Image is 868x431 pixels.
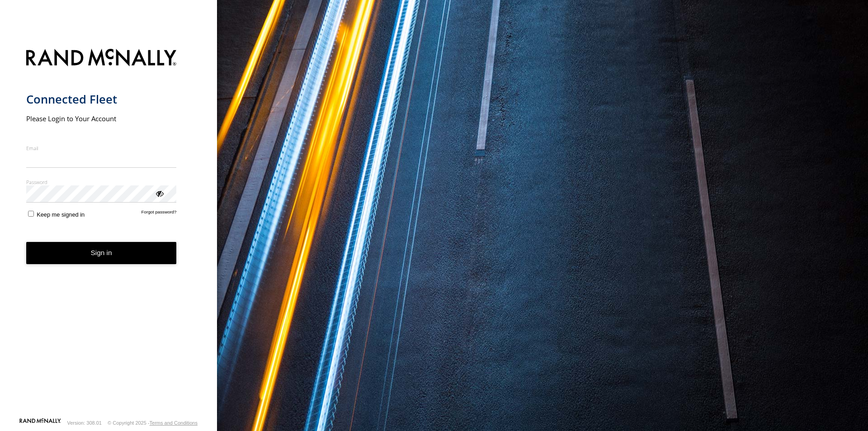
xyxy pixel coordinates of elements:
[26,47,177,70] img: Rand McNally
[142,209,177,218] a: Forgot password?
[26,114,177,123] h2: Please Login to Your Account
[26,145,177,152] label: Email
[67,420,102,426] div: Version: 308.01
[26,242,177,264] button: Sign in
[155,189,164,198] div: ViewPassword
[26,43,191,417] form: main
[26,179,177,185] label: Password
[37,211,85,218] span: Keep me signed in
[28,211,34,217] input: Keep me signed in
[150,420,198,426] a: Terms and Conditions
[108,420,198,426] div: © Copyright 2025 -
[26,92,177,107] h1: Connected Fleet
[19,418,61,427] a: Visit our Website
